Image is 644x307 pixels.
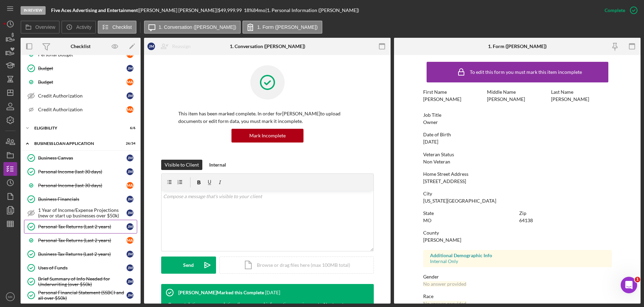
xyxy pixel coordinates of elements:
[423,218,431,223] div: MO
[519,218,533,223] div: 64138
[38,66,127,71] div: Budget
[231,129,303,143] button: Mark Incomplete
[487,96,525,102] div: [PERSON_NAME]
[24,165,137,179] a: Personal Income (last 30 days)JM
[265,8,359,13] div: | 1. Personal Information ([PERSON_NAME])
[605,3,625,17] div: Complete
[24,179,137,192] a: Personal Income (last 30 days)MA
[242,21,322,34] button: 1. Form ([PERSON_NAME])
[38,265,127,271] div: Uses of Funds
[430,259,605,264] div: Internal Only
[230,44,305,49] div: 1. Conversation ([PERSON_NAME])
[127,264,133,271] div: J M
[488,44,547,49] div: 1. Form ([PERSON_NAME])
[34,126,118,130] div: ELIGIBILITY
[253,8,265,13] div: 84 mo
[24,220,137,234] a: Personal Tax Returns (Last 2 years)JM
[24,261,137,275] a: Uses of FundsJM
[244,8,253,13] div: 18 %
[218,8,244,13] div: $49,999.99
[423,89,484,95] div: First Name
[139,8,218,13] div: [PERSON_NAME] [PERSON_NAME] |
[147,43,155,50] div: J M
[127,155,133,161] div: J M
[159,24,236,30] label: 1. Conversation ([PERSON_NAME])
[144,21,241,34] button: 1. Conversation ([PERSON_NAME])
[127,168,133,175] div: J M
[423,191,612,196] div: City
[423,301,466,306] div: No answer provided
[423,230,612,236] div: County
[127,65,133,72] div: J M
[423,237,461,243] div: [PERSON_NAME]
[38,79,127,85] div: Budget
[38,224,127,229] div: Personal Tax Returns (Last 2 years)
[24,288,137,302] a: Personal Financial Statement (SSBCI and all over $50k)JM
[61,21,96,34] button: Activity
[423,159,450,164] div: Non Veteran
[24,206,137,220] a: 1 Year of Income/Expense Projections (new or start up businesses over $50k)JM
[24,275,137,288] a: Brief Summary of Info Needed for Underwriting (over $50k)JM
[51,8,139,13] div: |
[257,24,318,30] label: 1. Form ([PERSON_NAME])
[127,106,133,113] div: M A
[249,129,286,143] div: Mark Incomplete
[621,277,637,293] iframe: Intercom live chat
[24,75,137,89] a: BudgetMA
[487,89,548,95] div: Middle Name
[144,39,198,53] button: JMReassign
[21,21,60,34] button: Overview
[38,93,127,99] div: Credit Authorization
[38,207,127,218] div: 1 Year of Income/Expense Projections (new or start up businesses over $50k)
[98,21,136,34] button: Checklist
[551,96,589,102] div: [PERSON_NAME]
[161,160,202,170] button: Visible to Client
[127,278,133,285] div: J M
[38,238,127,243] div: Personal Tax Returns (Last 2 years)
[123,141,135,146] div: 26 / 34
[112,24,132,30] label: Checklist
[24,234,137,247] a: Personal Tax Returns (Last 2 years)MA
[123,126,135,130] div: 6 / 6
[127,196,133,203] div: J M
[423,120,438,125] div: Owner
[178,290,264,295] div: [PERSON_NAME] Marked this Complete
[423,132,612,137] div: Date of Birth
[127,223,133,230] div: J M
[423,96,461,102] div: [PERSON_NAME]
[76,24,91,30] label: Activity
[183,257,194,274] div: Send
[24,89,137,103] a: Credit AuthorizationJM
[3,290,17,304] button: MK
[24,151,137,165] a: Business CanvasJM
[38,251,127,257] div: Business Tax Returns (Last 2 years)
[24,192,137,206] a: Business FinancialsJM
[430,253,605,258] div: Additional Demographic Info
[127,292,133,299] div: J M
[8,295,13,299] text: MK
[38,183,127,188] div: Personal Income (last 30 days)
[423,139,438,145] div: [DATE]
[265,290,280,295] time: 2025-06-27 16:21
[127,251,133,258] div: J M
[635,277,640,282] span: 1
[470,69,582,75] div: To edit this form you must mark this item incomplete
[38,276,127,287] div: Brief Summary of Info Needed for Underwriting (over $50k)
[423,171,612,177] div: Home Street Address
[423,112,612,118] div: Job Title
[423,179,466,184] div: [STREET_ADDRESS]
[161,257,216,274] button: Send
[24,61,137,75] a: BudgetJM
[24,247,137,261] a: Business Tax Returns (Last 2 years)JM
[127,209,133,216] div: J M
[51,7,138,13] b: Five Aces Advertising and Entertainment
[127,92,133,99] div: J M
[38,196,127,202] div: Business Financials
[34,141,118,146] div: BUSINESS LOAN APPLICATION
[35,24,55,30] label: Overview
[423,198,496,204] div: [US_STATE][GEOGRAPHIC_DATA]
[127,79,133,86] div: M A
[127,237,133,244] div: M A
[206,160,229,170] button: Internal
[24,103,137,116] a: Credit AuthorizationMA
